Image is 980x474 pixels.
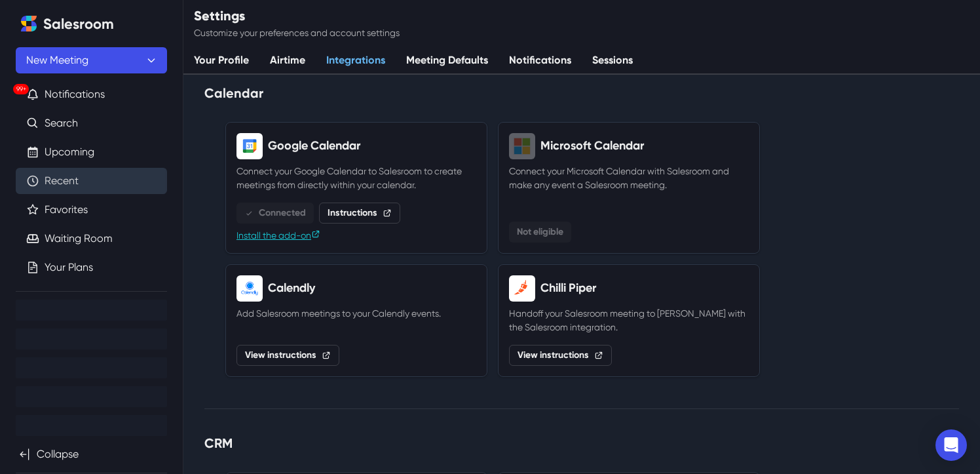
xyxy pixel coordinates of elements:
button: 99+Notifications [16,81,167,108]
button: Collapse [16,441,167,467]
p: Add Salesroom meetings to your Calendly events. [236,307,476,334]
a: Sessions [582,47,643,75]
a: Meeting Defaults [396,47,499,75]
a: View instructions [236,345,339,366]
p: Customize your preferences and account settings [194,26,400,40]
img: Microsoft Calendar logo [509,133,535,159]
h2: Microsoft Calendar [540,139,644,153]
img: Chilli Piper logo [509,275,535,302]
h2: Calendly [268,281,315,296]
a: Recent [45,173,79,189]
a: Airtime [259,47,316,75]
button: Not eligible [509,222,571,243]
img: Google Calendar logo [236,133,263,159]
a: Upcoming [45,144,94,160]
a: View instructions [509,345,612,366]
a: Install the add-on [236,229,320,243]
h2: CRM [204,435,959,451]
button: New Meeting [16,47,167,73]
h2: Chilli Piper [540,281,596,296]
a: Waiting Room [45,231,113,247]
a: Home [16,10,42,37]
a: Notifications [499,47,582,75]
h2: Calendar [204,85,959,101]
a: Instructions [319,203,400,224]
p: Collapse [37,446,79,462]
a: Integrations [316,47,396,75]
img: Calendly logo [236,275,263,302]
a: Favorites [45,202,88,218]
h2: Salesroom [43,16,114,33]
p: Handoff your Salesroom meeting to [PERSON_NAME] with the Salesroom integration. [509,307,749,334]
div: Open Intercom Messenger [935,429,967,461]
p: Connect your Microsoft Calendar with Salesroom and make any event a Salesroom meeting. [509,165,749,211]
p: Connect your Google Calendar to Salesroom to create meetings from directly within your calendar. [236,165,476,192]
a: Your Profile [183,47,259,75]
h2: Settings [194,8,400,24]
button: Connected [236,203,314,224]
a: Your Plans [45,260,93,275]
a: Search [45,115,78,131]
h2: Google Calendar [268,139,360,153]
